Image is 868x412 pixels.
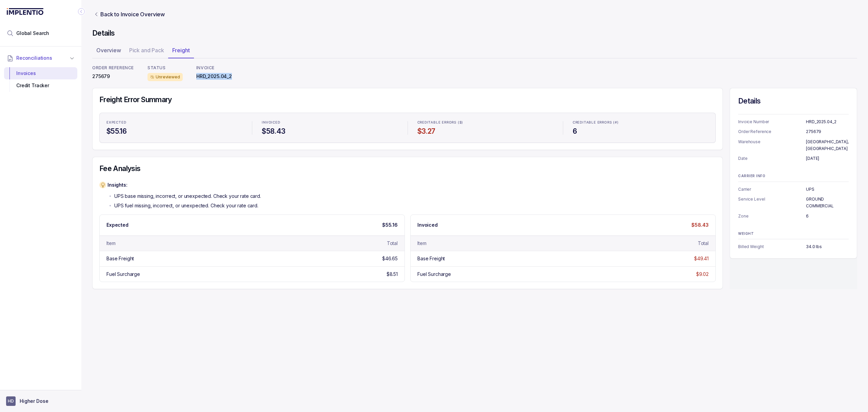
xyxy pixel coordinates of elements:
div: Fuel Surcharge [106,271,140,278]
p: 275679 [92,73,134,80]
div: $9.02 [696,271,709,278]
h4: Fee Analysis [99,164,716,173]
span: User initials [6,396,16,406]
ul: Statistic Highlights [99,113,716,143]
p: Warehouse [738,138,806,152]
li: Tab Overview [92,45,125,58]
li: Tab Freight [168,45,194,58]
h4: 6 [573,127,709,136]
div: Invoices [9,67,72,79]
p: WEIGHT [738,232,849,236]
p: STATUS [147,65,183,71]
div: Total [698,240,709,247]
p: UPS base missing, incorrect, or unexpected. Check your rate card. [114,193,261,200]
div: $49.41 [694,255,709,262]
a: Link Back to Invoice Overview [92,10,166,18]
p: Creditable Errors ($) [417,120,463,125]
ul: Tab Group [92,45,857,58]
p: INVOICE [196,65,232,71]
h4: $3.27 [417,127,553,136]
div: Item [106,240,115,247]
p: Creditable Errors (#) [573,120,619,125]
p: Invoiced [417,222,438,228]
p: 6 [806,213,849,220]
p: HRD_2025.04_2 [196,73,232,80]
p: Higher Dose [20,398,48,405]
div: Fuel Surcharge [417,271,451,278]
button: Reconciliations [4,51,77,65]
p: Service Level [738,196,806,209]
h4: Freight Error Summary [99,95,716,105]
p: Back to Invoice Overview [100,10,165,18]
p: Date [738,155,806,162]
ul: Information Summary [738,186,849,220]
span: Reconciliations [16,55,52,61]
p: GROUND COMMERCIAL [806,196,849,209]
li: Statistic Creditable Errors ($) [413,116,557,140]
p: Overview [96,46,121,54]
p: Billed Weight [738,243,806,250]
p: Insights: [107,182,261,188]
p: $58.43 [691,222,709,228]
div: Reconciliations [4,66,77,93]
ul: Information Summary [738,118,849,162]
p: Zone [738,213,806,220]
p: UPS fuel missing, incorrect, or unexpected. Check your rate card. [114,202,258,209]
p: ORDER REFERENCE [92,65,134,71]
div: Base Freight [106,255,134,262]
p: HRD_2025.04_2 [806,118,849,125]
div: $8.51 [387,271,398,278]
p: $55.16 [382,222,398,228]
p: CARRIER INFO [738,174,849,178]
h4: $55.16 [106,127,242,136]
p: 34.0 lbs [806,243,849,250]
p: UPS [806,186,849,193]
div: Collapse Icon [77,7,85,16]
span: Global Search [16,30,49,37]
p: Invoiced [262,120,280,125]
ul: Information Summary [738,243,849,250]
button: User initialsHigher Dose [6,396,75,406]
li: Statistic Creditable Errors (#) [569,116,713,140]
p: Expected [106,222,129,228]
h4: Details [738,96,849,106]
p: Freight [172,46,190,54]
h4: $58.43 [262,127,398,136]
li: Statistic Expected [102,116,246,140]
p: 275679 [806,128,849,135]
div: Base Freight [417,255,445,262]
div: Unreviewed [147,73,183,81]
p: Carrier [738,186,806,193]
li: Statistic Invoiced [258,116,402,140]
p: Expected [106,120,126,125]
p: Order Reference [738,128,806,135]
h4: Details [92,29,857,38]
div: $46.65 [382,255,398,262]
div: Total [387,240,398,247]
div: Item [417,240,426,247]
p: [GEOGRAPHIC_DATA], [GEOGRAPHIC_DATA] [806,138,849,152]
p: [DATE] [806,155,849,162]
div: Credit Tracker [9,79,72,92]
p: Invoice Number [738,118,806,125]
